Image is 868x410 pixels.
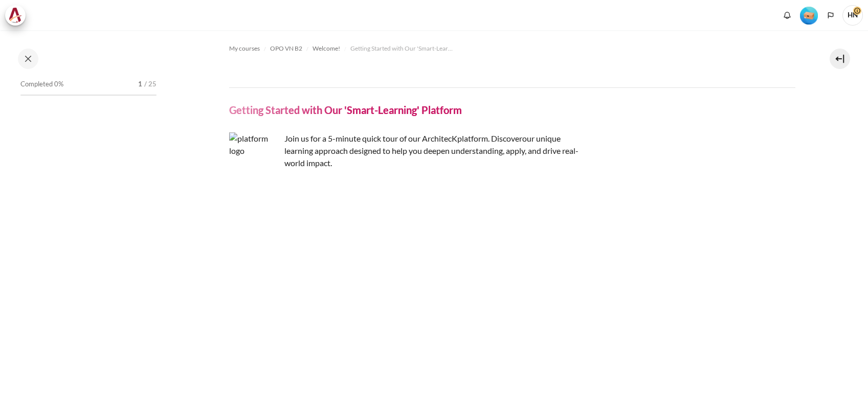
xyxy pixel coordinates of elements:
div: Level #1 [800,6,818,25]
img: Architeck [8,8,23,23]
p: Join us for a 5-minute quick tour of our ArchitecK platform. Discover [229,132,587,169]
a: Permissions [252,72,287,82]
span: 1 [138,79,142,89]
a: Welcome! [313,42,340,55]
a: Completed 0% 1 / 25 [20,77,157,106]
img: platform logo [229,132,280,183]
img: Level #1 [800,7,818,25]
a: My courses [229,42,260,55]
span: Welcome! [313,44,340,53]
h4: Getting Started with Our 'Smart-Learning' Platform [229,103,462,117]
nav: Navigation bar [229,40,795,57]
span: HN [842,5,863,26]
a: User menu [842,5,863,26]
a: Reports & Analytics [79,5,146,26]
span: OPO VN B2 [270,44,302,53]
a: Getting Started with Our 'Smart-Learning' Platform [350,42,453,55]
a: Page [229,72,244,82]
a: My courses [36,5,77,26]
span: My courses [229,44,260,53]
span: Getting Started with Our 'Smart-Learning' Platform [350,44,453,53]
a: Level #1 [796,6,822,25]
span: . [284,133,578,168]
a: OPO VN B2 [270,42,302,55]
div: Show notification window with no new notifications [780,8,795,23]
span: our unique learning approach designed to help you deepen understanding, apply, and drive real-wor... [284,133,578,168]
span: Completed 0% [20,79,63,89]
button: Languages [823,8,838,23]
span: / 25 [144,79,157,89]
a: Architeck Architeck [5,5,31,26]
